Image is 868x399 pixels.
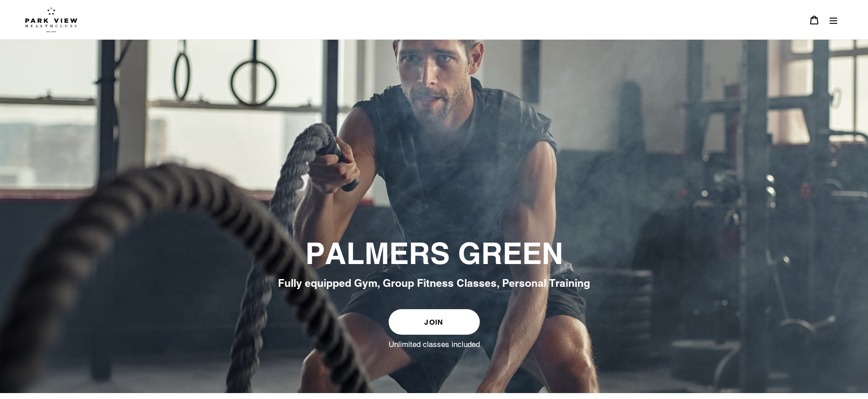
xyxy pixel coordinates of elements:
span: Fully equipped Gym, Group Fitness Classes, Personal Training [278,277,590,289]
a: JOIN [389,309,480,335]
h2: PALMERS GREEN [186,236,683,272]
img: Park view health clubs is a gym near you. [25,7,77,32]
label: Unlimited classes included [389,339,480,349]
button: Menu [824,10,843,30]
